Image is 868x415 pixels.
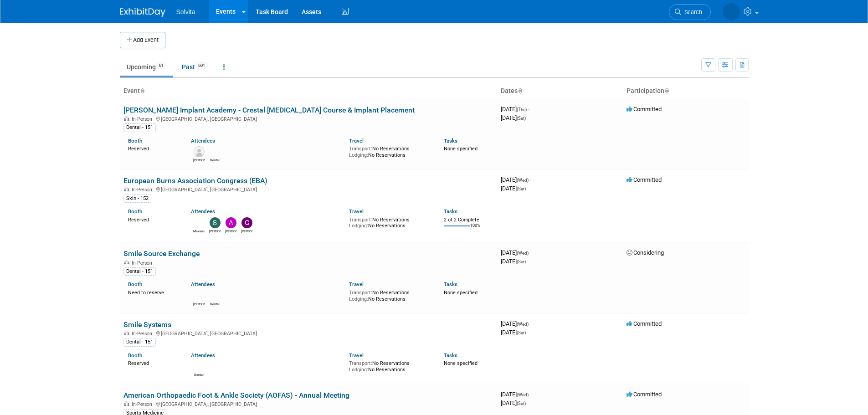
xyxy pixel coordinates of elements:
[128,288,178,296] div: Need to reserve
[132,116,155,122] span: In-Person
[191,138,215,144] a: Attendees
[349,144,430,158] div: No Reservations No Reservations
[241,228,252,234] div: Carlos Murguia
[497,83,623,99] th: Dates
[193,301,205,307] div: Ryan Brateris
[517,107,527,112] span: (Thu)
[124,187,129,191] img: In-Person Event
[175,58,215,76] a: Past601
[528,106,529,113] span: -
[194,146,205,157] img: Larry Deutsch
[518,87,522,94] a: Sort by Start Date
[128,138,142,144] a: Booth
[209,157,221,163] div: Dental Events
[128,281,142,287] a: Booth
[349,352,364,359] a: Travel
[517,251,529,256] span: (Wed)
[501,400,526,406] span: [DATE]
[501,249,531,256] span: [DATE]
[444,360,478,366] span: None specified
[123,115,493,122] div: [GEOGRAPHIC_DATA], [GEOGRAPHIC_DATA]
[444,290,478,296] span: None specified
[349,367,368,373] span: Lodging:
[132,187,155,193] span: In-Person
[210,290,221,301] img: Dental Events
[627,391,662,398] span: Committed
[124,260,129,265] img: In-Person Event
[530,320,531,327] span: -
[627,249,664,256] span: Considering
[156,62,166,69] span: 61
[349,215,430,229] div: No Reservations No Reservations
[191,352,215,359] a: Attendees
[501,176,531,183] span: [DATE]
[349,138,364,144] a: Travel
[444,281,457,287] a: Tasks
[444,217,493,223] div: 2 of 2 Complete
[501,329,526,336] span: [DATE]
[349,146,372,152] span: Transport:
[349,281,364,287] a: Travel
[530,249,531,256] span: -
[669,4,711,20] a: Search
[132,260,155,266] span: In-Person
[195,62,208,69] span: 601
[140,87,144,94] a: Sort by Event Name
[123,320,171,329] a: Smile Systems
[664,87,669,94] a: Sort by Participation Type
[349,359,430,373] div: No Reservations No Reservations
[194,361,205,372] img: Dental Events
[723,3,740,20] img: Celeste Bombick
[120,83,497,99] th: Event
[501,320,531,327] span: [DATE]
[627,106,662,113] span: Committed
[349,290,372,296] span: Transport:
[444,208,457,215] a: Tasks
[501,391,531,398] span: [DATE]
[132,401,155,407] span: In-Person
[193,157,205,163] div: Larry Deutsch
[241,217,252,228] img: Carlos Murguia
[501,185,526,192] span: [DATE]
[123,329,493,337] div: [GEOGRAPHIC_DATA], [GEOGRAPHIC_DATA]
[123,106,415,114] a: [PERSON_NAME] Implant Academy - Crestal [MEDICAL_DATA] Course & Implant Placement
[132,331,155,337] span: In-Person
[123,249,200,258] a: Smile Source Exchange
[209,228,221,234] div: Sharon Smith
[128,352,142,359] a: Booth
[517,178,529,183] span: (Wed)
[123,185,493,193] div: [GEOGRAPHIC_DATA], [GEOGRAPHIC_DATA]
[349,288,430,302] div: No Reservations No Reservations
[128,215,178,223] div: Reserved
[120,8,165,17] img: ExhibitDay
[128,208,142,215] a: Booth
[517,392,529,397] span: (Wed)
[627,176,662,183] span: Committed
[193,372,205,377] div: Dental Events
[123,267,156,276] div: Dental - 151
[623,83,749,99] th: Participation
[517,322,529,327] span: (Wed)
[210,217,221,228] img: Sharon Smith
[124,401,129,406] img: In-Person Event
[194,217,205,228] img: Maxxeus Ortho
[191,281,215,287] a: Attendees
[349,360,372,366] span: Transport:
[517,401,526,406] span: (Sat)
[349,217,372,223] span: Transport:
[349,152,368,158] span: Lodging:
[176,8,195,15] span: Solvita
[517,116,526,121] span: (Sat)
[627,320,662,327] span: Committed
[470,223,480,236] td: 100%
[501,106,529,113] span: [DATE]
[501,114,526,121] span: [DATE]
[349,223,368,229] span: Lodging:
[444,146,478,152] span: None specified
[517,330,526,335] span: (Sat)
[123,400,493,407] div: [GEOGRAPHIC_DATA], [GEOGRAPHIC_DATA]
[349,296,368,302] span: Lodging:
[226,217,236,228] img: Andrew Keelor
[530,391,531,398] span: -
[191,208,215,215] a: Attendees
